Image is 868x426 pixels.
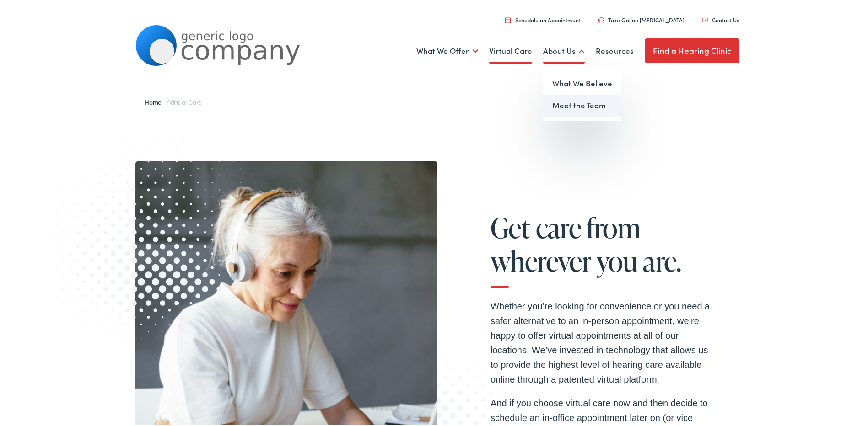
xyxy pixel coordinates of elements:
a: About Us [543,32,585,66]
a: Find a Hearing Clinic [645,37,739,61]
span: care [536,211,582,241]
img: Graphic image with a halftone pattern, contributing to the site's visual design. [21,103,262,351]
a: Meet the Team [543,93,621,115]
a: What We Offer [416,32,478,66]
a: Contact Us [702,14,739,22]
span: from [587,211,641,241]
span: Get [491,211,530,241]
span: you [597,244,638,274]
span: Virtual Care [169,96,202,105]
a: Home [145,96,166,105]
img: utility icon [505,15,511,21]
span: wherever [491,244,591,274]
a: Take Online [MEDICAL_DATA] [598,14,685,22]
a: Schedule an Appointment [505,14,581,22]
img: utility icon [598,16,604,21]
a: Virtual Care [489,32,532,66]
span: / [145,96,202,105]
span: are. [643,244,681,274]
a: Resources [596,32,634,66]
img: utility icon [702,16,708,21]
a: What We Believe [543,71,621,93]
p: Whether you’re looking for convenience or you need a safer alternative to an in-person appointmen... [491,297,710,385]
